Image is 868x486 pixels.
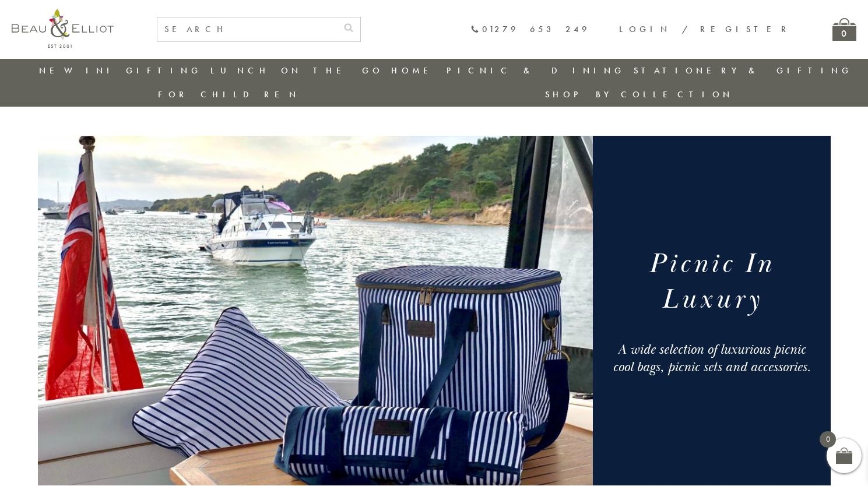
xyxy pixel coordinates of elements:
[832,18,856,41] a: 0
[12,9,114,48] img: logo
[470,24,590,34] a: 01279 653 249
[38,136,593,485] img: Picnic cool bags. Family Luxury picnic sets cool bags Three Rivers luxury picnic set boating life
[545,89,733,100] a: Shop by collection
[158,89,300,100] a: For Children
[619,23,792,35] a: Login / Register
[126,65,202,76] a: Gifting
[157,17,337,41] input: SEARCH
[607,246,816,318] h1: Picnic In Luxury
[391,65,438,76] a: Home
[39,65,117,76] a: New in!
[607,341,816,376] div: A wide selection of luxurious picnic cool bags, picnic sets and accessories.
[820,431,836,448] span: 0
[634,65,852,76] a: Stationery & Gifting
[210,65,383,76] a: Lunch On The Go
[447,65,625,76] a: Picnic & Dining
